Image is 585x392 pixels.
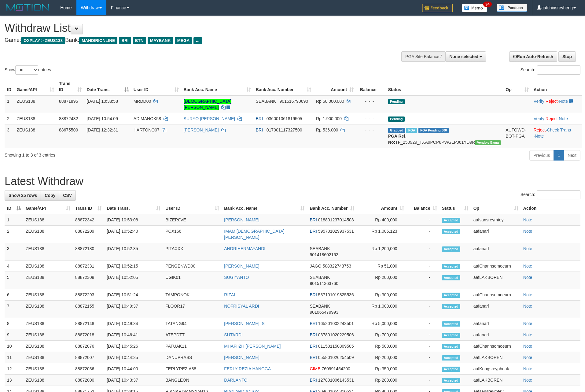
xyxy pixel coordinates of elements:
span: BRI [310,355,317,360]
td: 88872308 [73,272,104,289]
span: Accepted [442,321,460,327]
th: Game/API: activate to sort column ascending [14,78,57,95]
span: Copy 018801237014503 to clipboard [318,217,354,222]
span: CIMB [310,366,320,371]
td: 1 [5,95,14,113]
th: Bank Acc. Number: activate to sort column ascending [307,203,357,214]
span: Copy 595701029937531 to clipboard [318,229,354,234]
span: Copy 037801020229506 to clipboard [318,332,354,337]
td: ZEUS138 [23,301,73,318]
td: PENGENWD90 [163,261,222,272]
a: [PERSON_NAME] [184,128,219,132]
td: aafanarl [471,329,521,341]
div: - - - [359,127,383,133]
span: SEABANK [256,99,276,104]
span: 88675500 [59,128,78,132]
td: aafLAKBOREN [471,272,521,289]
th: Bank Acc. Name: activate to sort column ascending [222,203,307,214]
th: Status [386,78,503,95]
th: Action [531,78,582,95]
td: ZEUS138 [23,214,73,226]
span: SEABANK [310,275,330,280]
td: Rp 500,000 [357,341,407,352]
td: 2 [5,226,23,243]
label: Search: [521,65,580,75]
div: - - - [359,98,383,104]
span: BRI [310,217,317,222]
td: ZEUS138 [23,329,73,341]
a: Check Trans [547,128,571,132]
span: MRDD00 [134,99,151,104]
td: aafanarl [471,301,521,318]
td: 88872293 [73,289,104,301]
a: DARLANTO [224,378,247,383]
span: BRI [310,378,317,383]
span: MAYBANK [148,37,173,44]
a: Run Auto-Refresh [509,51,557,62]
td: ZEUS138 [23,272,73,289]
a: Note [523,264,532,268]
td: PATUAK11 [163,341,222,352]
span: Accepted [442,229,460,234]
td: aafChannsomoeurn [471,341,521,352]
span: Copy [45,193,55,198]
span: Rp 536.000 [316,128,338,132]
td: [DATE] 10:46:41 [104,329,163,341]
span: SEABANK [310,246,330,251]
td: Rp 350,000 [357,363,407,375]
td: AUTOWD-BOT-PGA [503,124,531,148]
span: Copy 901065479993 to clipboard [310,310,338,315]
a: Note [523,332,532,337]
span: PGA Pending [418,128,449,133]
a: Note [535,134,544,139]
span: BTN [133,37,146,44]
td: ZEUS138 [14,113,57,124]
td: ZEUS138 [14,95,57,113]
th: Date Trans.: activate to sort column ascending [104,203,163,214]
span: MEGA [175,37,192,44]
span: Accepted [442,344,460,349]
a: Note [523,304,532,309]
td: 13 [5,375,23,386]
a: NOFRISYAL ARDI [224,304,259,309]
td: aafanarl [471,243,521,261]
td: 10 [5,341,23,352]
span: HARTONO07 [134,128,160,132]
a: [PERSON_NAME] [224,264,259,268]
h4: Game: Bank: [5,37,384,43]
td: aafanarl [471,318,521,329]
td: [DATE] 10:52:05 [104,272,163,289]
td: Rp 5,000,000 [357,318,407,329]
td: - [407,329,440,341]
span: Pending [388,99,405,104]
td: [DATE] 10:52:15 [104,261,163,272]
td: FLOOR17 [163,301,222,318]
td: PCX166 [163,226,222,243]
span: Accepted [442,333,460,338]
td: - [407,289,440,301]
span: MANDIRIONLINE [79,37,117,44]
td: - [407,301,440,318]
a: Note [523,246,532,251]
a: ANDRIHERMAYANDI [224,246,265,251]
a: Note [523,321,532,326]
td: UGIK01 [163,272,222,289]
a: MHAFIIZH [PERSON_NAME] [224,344,281,349]
td: TATANG94 [163,318,222,329]
td: [DATE] 10:51:24 [104,289,163,301]
td: aafChannsomoeurn [471,289,521,301]
button: None selected [445,51,486,62]
td: ZEUS138 [23,226,73,243]
input: Search: [537,65,580,75]
th: Date Trans.: activate to sort column descending [84,78,131,95]
th: Game/API: activate to sort column ascending [23,203,73,214]
span: Pending [388,116,405,122]
td: ZEUS138 [23,243,73,261]
span: Rp 1.900.000 [316,116,342,121]
td: 3 [5,243,23,261]
a: [PERSON_NAME] IS [224,321,264,326]
a: Verify [534,116,544,121]
span: Copy 901511363760 to clipboard [310,281,338,286]
td: [DATE] 10:49:37 [104,301,163,318]
a: Note [523,355,532,360]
